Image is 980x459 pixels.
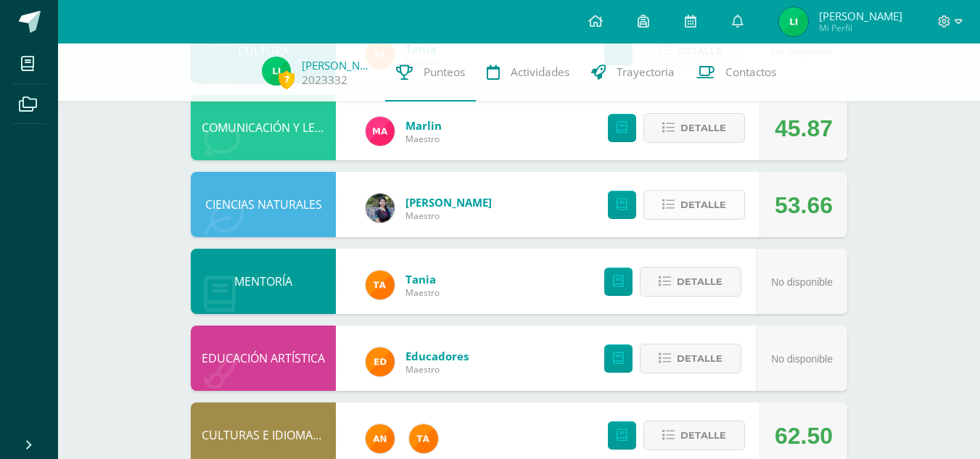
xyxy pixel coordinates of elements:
[617,65,675,80] span: Trayectoria
[405,349,469,363] a: Educadores
[680,422,726,449] span: Detalle
[580,44,685,102] a: Trayectoria
[366,117,395,146] img: ca51be06ee6568e83a4be8f0f0221dfb.png
[405,133,442,145] span: Maestro
[366,194,395,223] img: b2b209b5ecd374f6d147d0bc2cef63fa.png
[779,7,808,36] img: 9d3cfdc1a02cc045ac27f838f5e8e0d0.png
[262,57,291,86] img: 9d3cfdc1a02cc045ac27f838f5e8e0d0.png
[685,44,787,102] a: Contactos
[640,344,741,373] button: Detalle
[643,421,745,450] button: Detalle
[366,270,395,299] img: feaeb2f9bb45255e229dc5fdac9a9f6b.png
[775,173,833,238] div: 53.66
[405,210,492,222] span: Maestro
[819,22,902,34] span: Mi Perfil
[191,326,336,391] div: EDUCACIÓN ARTÍSTICA
[405,272,440,286] a: Tania
[680,115,726,141] span: Detalle
[643,113,745,143] button: Detalle
[302,58,374,73] a: [PERSON_NAME]
[771,276,833,288] span: No disponible
[405,286,440,299] span: Maestro
[775,96,833,161] div: 45.87
[191,95,336,160] div: COMUNICACIÓN Y LENGUAJE, IDIOMA EXTRANJERO
[405,118,442,133] a: Marlin
[677,268,722,295] span: Detalle
[409,424,438,453] img: feaeb2f9bb45255e229dc5fdac9a9f6b.png
[366,424,395,453] img: fc6731ddebfef4a76f049f6e852e62c4.png
[771,353,833,365] span: No disponible
[476,44,580,102] a: Actividades
[191,249,336,314] div: MENTORÍA
[725,65,776,80] span: Contactos
[366,347,395,376] img: ed927125212876238b0630303cb5fd71.png
[640,267,741,297] button: Detalle
[405,195,492,210] a: [PERSON_NAME]
[819,9,902,23] span: [PERSON_NAME]
[191,172,336,237] div: CIENCIAS NATURALES
[643,190,745,220] button: Detalle
[302,73,347,88] a: 2023332
[385,44,476,102] a: Punteos
[424,65,465,80] span: Punteos
[405,363,469,376] span: Maestro
[677,345,722,372] span: Detalle
[279,70,295,88] span: 7
[680,191,726,218] span: Detalle
[511,65,569,80] span: Actividades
